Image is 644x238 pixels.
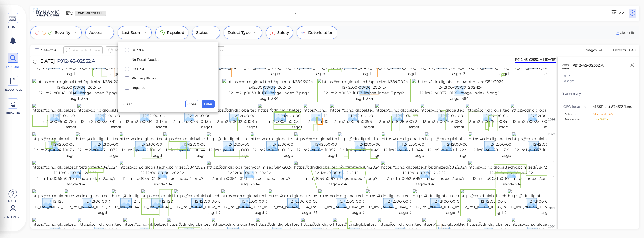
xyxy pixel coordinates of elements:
div: Select all [121,45,215,55]
span: Select all [132,48,212,52]
span: Repaired [132,85,212,90]
button: Clear [121,100,134,108]
span: Planning Stages [132,76,212,81]
span: Clear [123,101,132,107]
div: Repaired [121,83,215,92]
button: Close [185,100,198,108]
div: No Repair Needed [121,55,215,64]
div: Planning Stages [121,74,215,83]
span: Filter [204,101,212,107]
span: Close [187,101,196,107]
button: Filter [202,100,215,108]
iframe: Chat [624,217,640,234]
span: On Hold [132,67,212,71]
span: No Repair Needed [132,57,212,62]
div: On Hold [121,64,215,74]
